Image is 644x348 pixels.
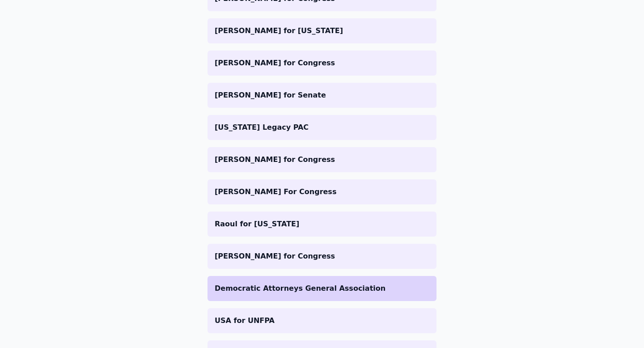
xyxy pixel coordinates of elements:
a: [PERSON_NAME] for Senate [208,83,436,108]
p: [PERSON_NAME] for Congress [215,58,429,68]
a: [PERSON_NAME] for Congress [208,147,436,172]
a: USA for UNFPA [208,308,436,333]
a: [PERSON_NAME] For Congress [208,179,436,204]
a: [PERSON_NAME] for [US_STATE] [208,18,436,43]
p: USA for UNFPA [215,315,429,326]
p: Raoul for [US_STATE] [215,219,429,229]
p: [US_STATE] Legacy PAC [215,122,429,133]
p: [PERSON_NAME] for Congress [215,251,429,262]
p: [PERSON_NAME] for Senate [215,90,429,101]
p: [PERSON_NAME] for Congress [215,154,429,165]
a: Democratic Attorneys General Association [208,276,436,301]
a: [US_STATE] Legacy PAC [208,115,436,140]
p: [PERSON_NAME] for [US_STATE] [215,25,429,36]
a: Raoul for [US_STATE] [208,212,436,237]
a: [PERSON_NAME] for Congress [208,51,436,76]
p: Democratic Attorneys General Association [215,283,429,294]
p: [PERSON_NAME] For Congress [215,187,429,197]
a: [PERSON_NAME] for Congress [208,244,436,269]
